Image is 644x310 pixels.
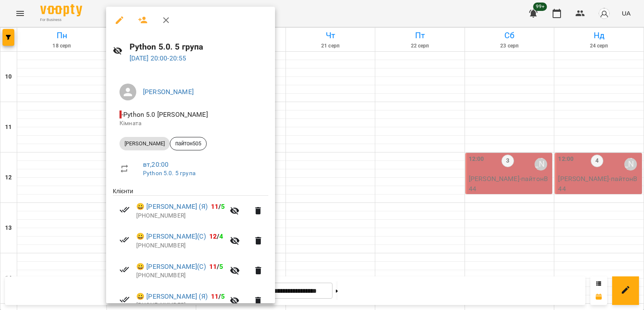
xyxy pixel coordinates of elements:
span: пайтон505 [170,140,206,147]
svg: Візит сплачено [119,205,130,215]
a: [DATE] 20:00-20:55 [130,54,187,62]
a: 😀 [PERSON_NAME](С) [136,231,206,242]
a: 😀 [PERSON_NAME] (Я) [136,292,208,302]
svg: Візит сплачено [119,294,130,305]
b: / [209,232,223,240]
b: / [211,292,225,300]
span: 11 [211,202,218,210]
p: [PHONE_NUMBER] [136,242,225,250]
p: [PHONE_NUMBER] [136,271,225,280]
div: пайтон505 [170,137,207,150]
p: [PHONE_NUMBER] [136,212,225,220]
span: - Python 5.0 [PERSON_NAME] [119,110,210,118]
span: 12 [209,232,217,240]
span: 5 [221,202,225,210]
a: 😀 [PERSON_NAME](С) [136,262,206,272]
span: [PERSON_NAME] [119,140,170,147]
span: 4 [219,232,223,240]
p: Кімната [119,119,262,128]
a: вт , 20:00 [143,160,169,168]
p: [PHONE_NUMBER] [136,301,225,310]
a: 😀 [PERSON_NAME] (Я) [136,202,208,212]
span: 5 [219,263,223,271]
svg: Візит сплачено [119,265,130,275]
span: 5 [221,292,225,300]
span: 11 [209,263,217,271]
svg: Візит сплачено [119,235,130,245]
b: / [211,202,225,210]
b: / [209,263,223,271]
a: Python 5.0. 5 група [143,170,195,176]
h6: Python 5.0. 5 група [130,40,268,53]
span: 11 [211,292,218,300]
a: [PERSON_NAME] [143,88,194,96]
